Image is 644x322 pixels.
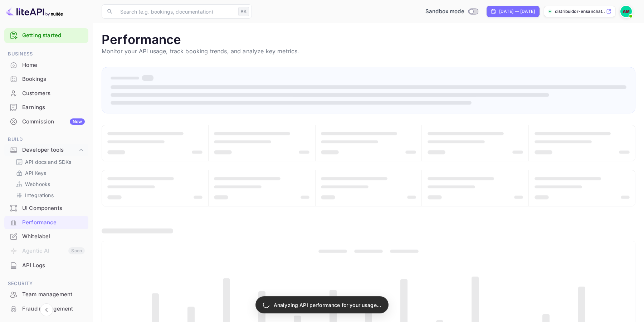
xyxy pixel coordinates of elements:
[274,301,381,309] p: Analyzing API performance for your usage...
[423,8,481,16] div: Switch to Production mode
[25,169,46,177] p: API Keys
[13,168,86,178] div: API Keys
[40,303,53,316] button: Collapse navigation
[4,259,88,272] a: API Logs
[25,180,50,188] p: Webhooks
[22,233,85,241] div: Whitelabel
[425,8,464,16] span: Sandbox mode
[102,32,635,47] h1: Performance
[22,219,85,227] div: Performance
[4,28,88,43] div: Getting started
[25,158,72,166] p: API docs and SDKs
[16,191,83,199] a: Integrations
[4,216,88,229] a: Performance
[22,291,85,299] div: Team management
[4,230,88,244] div: Whitelabel
[13,190,86,200] div: Integrations
[4,144,88,156] div: Developer tools
[16,180,83,188] a: Webhooks
[4,101,88,114] a: Earnings
[4,259,88,273] div: API Logs
[22,61,85,69] div: Home
[22,204,85,213] div: UI Components
[6,6,63,17] img: LiteAPI logo
[4,230,88,243] a: Whitelabel
[4,288,88,301] a: Team management
[4,288,88,302] div: Team management
[4,280,88,288] span: Security
[4,72,88,86] a: Bookings
[4,136,88,143] span: Build
[116,4,235,19] input: Search (e.g. bookings, documentation)
[4,115,88,128] a: CommissionNew
[4,201,88,215] div: UI Components
[22,118,85,126] div: Commission
[22,305,85,313] div: Fraud management
[4,115,88,129] div: CommissionNew
[4,58,88,72] a: Home
[22,103,85,112] div: Earnings
[25,191,54,199] p: Integrations
[16,158,83,166] a: API docs and SDKs
[13,157,86,167] div: API docs and SDKs
[620,6,632,17] img: Alicia Morales
[4,58,88,72] div: Home
[4,50,88,58] span: Business
[22,31,85,40] a: Getting started
[13,179,86,189] div: Webhooks
[102,47,635,55] p: Monitor your API usage, track booking trends, and analyze key metrics.
[22,262,85,270] div: API Logs
[4,87,88,101] div: Customers
[555,8,605,15] p: distribuidor-ensanchat...
[4,87,88,100] a: Customers
[22,75,85,83] div: Bookings
[4,216,88,230] div: Performance
[4,101,88,114] div: Earnings
[238,7,249,16] div: ⌘K
[70,118,85,125] div: New
[4,201,88,215] a: UI Components
[499,8,535,15] div: [DATE] — [DATE]
[4,302,88,315] a: Fraud management
[16,169,83,177] a: API Keys
[22,89,85,98] div: Customers
[22,146,78,154] div: Developer tools
[4,72,88,86] div: Bookings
